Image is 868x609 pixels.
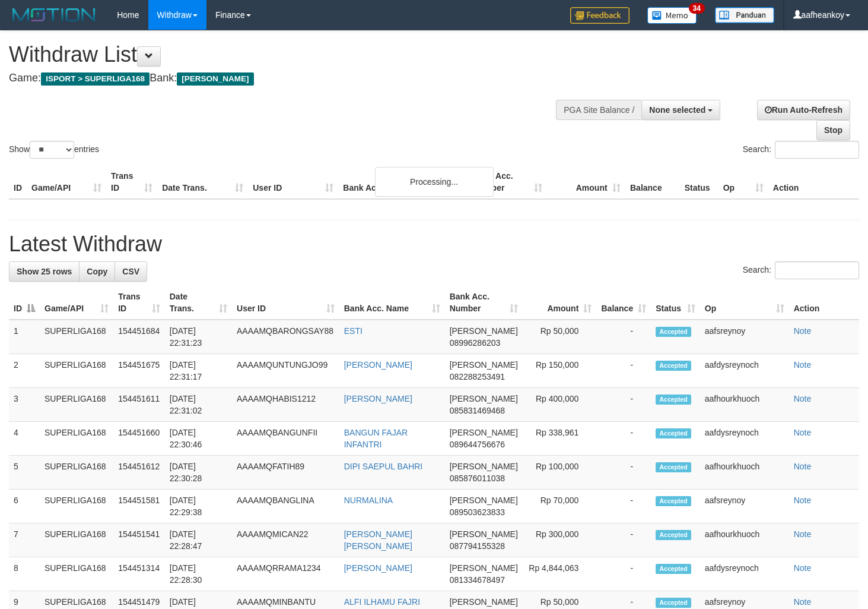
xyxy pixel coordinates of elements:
[232,354,339,388] td: AAAAMQUNTUNGJO99
[41,72,150,86] span: ISPORT > SUPERLIGA168
[113,354,165,388] td: 154451675
[556,100,641,120] div: PGA Site Balance /
[9,141,99,159] label: Show entries
[9,523,40,557] td: 7
[9,320,40,354] td: 1
[596,320,651,354] td: -
[106,165,157,199] th: Trans ID
[9,261,80,282] a: Show 25 rows
[450,338,501,348] span: Copy 08996286203 to clipboard
[232,490,339,523] td: AAAAMQBANGLINA
[523,422,597,456] td: Rp 338,961
[700,456,789,490] td: aafhourkhuoch
[9,388,40,422] td: 3
[523,523,597,557] td: Rp 300,000
[344,394,412,403] a: [PERSON_NAME]
[570,7,629,24] img: Feedback.jpg
[40,523,113,557] td: SUPERLIGA168
[30,141,74,159] select: Showentries
[344,326,363,336] a: ESTI
[656,327,691,337] span: Accepted
[445,286,523,320] th: Bank Acc. Number: activate to sort column ascending
[700,388,789,422] td: aafhourkhuoch
[689,3,705,14] span: 34
[450,440,505,449] span: Copy 089644756676 to clipboard
[40,320,113,354] td: SUPERLIGA168
[789,286,859,320] th: Action
[523,388,597,422] td: Rp 400,000
[715,7,774,23] img: panduan.png
[9,456,40,490] td: 5
[165,422,232,456] td: [DATE] 22:30:46
[375,167,494,197] div: Processing...
[157,165,248,199] th: Date Trans.
[79,261,115,282] a: Copy
[656,598,691,608] span: Accepted
[232,456,339,490] td: AAAAMQFATIH89
[165,557,232,591] td: [DATE] 22:28:30
[450,462,518,471] span: [PERSON_NAME]
[625,165,680,199] th: Balance
[27,165,106,199] th: Game/API
[113,388,165,422] td: 154451611
[9,422,40,456] td: 4
[232,557,339,591] td: AAAAMQRRAMA1234
[344,563,412,573] a: [PERSON_NAME]
[816,120,850,140] a: Stop
[775,141,859,159] input: Search:
[656,361,691,371] span: Accepted
[9,6,99,24] img: MOTION_logo.png
[523,557,597,591] td: Rp 4,844,063
[450,406,505,415] span: Copy 085831469468 to clipboard
[113,422,165,456] td: 154451660
[9,72,567,84] h4: Game: Bank:
[344,597,420,607] a: ALFI ILHAMU FAJRI
[40,557,113,591] td: SUPERLIGA168
[523,456,597,490] td: Rp 100,000
[596,557,651,591] td: -
[40,490,113,523] td: SUPERLIGA168
[165,523,232,557] td: [DATE] 22:28:47
[165,354,232,388] td: [DATE] 22:31:17
[794,428,812,437] a: Note
[656,395,691,405] span: Accepted
[647,7,697,24] img: Button%20Memo.svg
[794,563,812,573] a: Note
[113,320,165,354] td: 154451684
[165,388,232,422] td: [DATE] 22:31:02
[794,496,812,505] a: Note
[113,557,165,591] td: 154451314
[450,372,505,381] span: Copy 082288253491 to clipboard
[9,490,40,523] td: 6
[641,100,720,120] button: None selected
[596,523,651,557] td: -
[794,597,812,607] a: Note
[794,394,812,403] a: Note
[338,165,468,199] th: Bank Acc. Name
[450,541,505,551] span: Copy 087794155328 to clipboard
[165,320,232,354] td: [DATE] 22:31:23
[596,490,651,523] td: -
[700,286,789,320] th: Op: activate to sort column ascending
[450,474,505,483] span: Copy 085876011038 to clipboard
[450,575,505,585] span: Copy 081334678497 to clipboard
[794,326,812,336] a: Note
[656,428,691,438] span: Accepted
[344,462,423,471] a: DIPI SAEPUL BAHRI
[757,100,850,120] a: Run Auto-Refresh
[596,422,651,456] td: -
[339,286,445,320] th: Bank Acc. Name: activate to sort column ascending
[165,286,232,320] th: Date Trans.: activate to sort column ascending
[768,165,859,199] th: Action
[596,286,651,320] th: Balance: activate to sort column ascending
[523,354,597,388] td: Rp 150,000
[9,354,40,388] td: 2
[344,496,393,505] a: NURMALINA
[232,523,339,557] td: AAAAMQMICAN22
[9,165,27,199] th: ID
[450,563,518,573] span: [PERSON_NAME]
[9,557,40,591] td: 8
[656,462,691,472] span: Accepted
[700,422,789,456] td: aafdysreynoch
[596,354,651,388] td: -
